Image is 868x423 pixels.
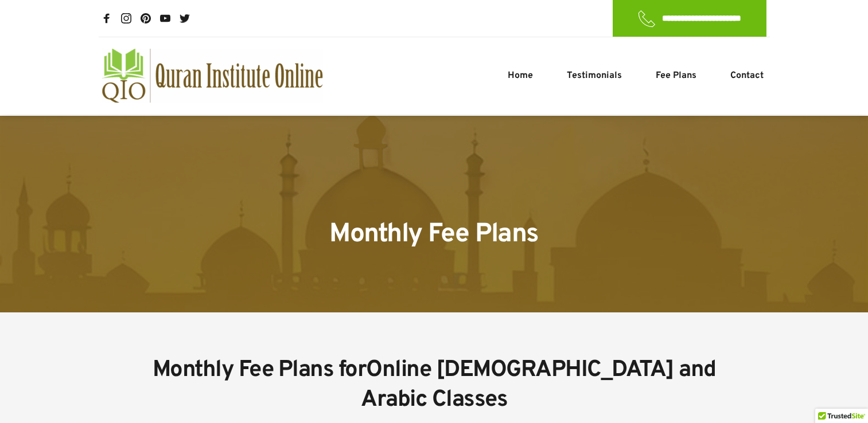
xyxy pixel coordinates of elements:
span: Testimonials [567,69,622,83]
span: Fee Plans [656,69,696,83]
a: Testimonials [564,69,625,83]
a: Contact [727,69,766,83]
span: Monthly Fee Plans for [153,356,367,385]
span: Contact [730,69,764,83]
a: Home [505,69,536,83]
a: Fee Plans [653,69,699,83]
span: Home [508,69,533,83]
span: Monthly Fee Plans [329,218,539,252]
a: Online [DEMOGRAPHIC_DATA] and Arabic Classes [361,356,719,414]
